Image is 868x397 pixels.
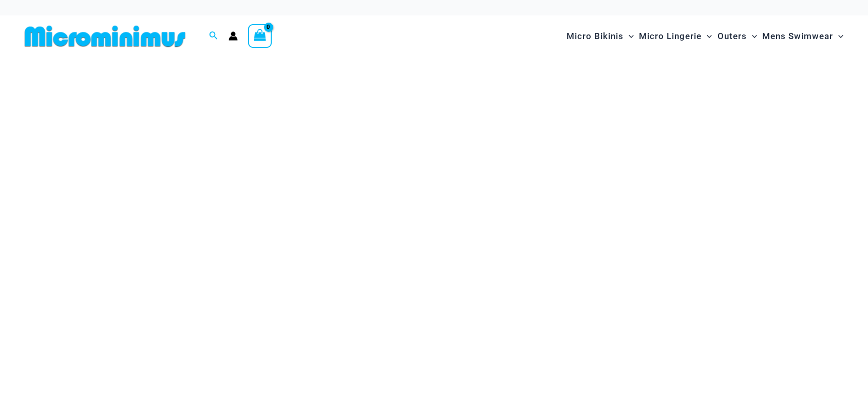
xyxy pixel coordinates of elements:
a: Micro BikinisMenu ToggleMenu Toggle [564,21,636,52]
span: Menu Toggle [624,23,634,49]
span: Outers [718,23,747,49]
span: Menu Toggle [702,23,712,49]
span: Mens Swimwear [762,23,833,49]
a: Micro LingerieMenu ToggleMenu Toggle [636,21,714,52]
span: Micro Bikinis [567,23,624,49]
a: Account icon link [229,31,238,41]
a: View Shopping Cart, empty [248,24,272,48]
a: Search icon link [209,30,218,43]
nav: Site Navigation [562,19,847,53]
span: Menu Toggle [833,23,843,49]
span: Menu Toggle [747,23,757,49]
span: Micro Lingerie [639,23,702,49]
a: Mens SwimwearMenu ToggleMenu Toggle [760,21,846,52]
img: MM SHOP LOGO FLAT [21,25,190,48]
a: OutersMenu ToggleMenu Toggle [715,21,760,52]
